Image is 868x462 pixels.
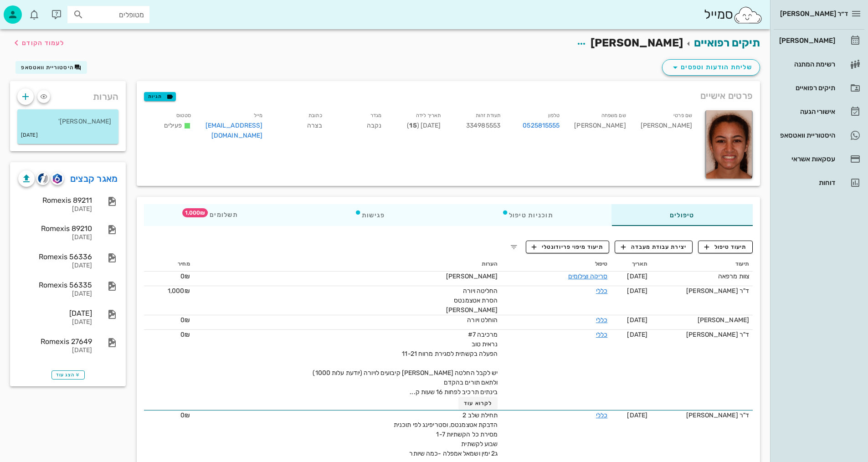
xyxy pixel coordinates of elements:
[694,36,760,49] a: תיקים רפואיים
[18,196,92,205] div: Romexis 89211
[700,88,753,103] span: פרטים אישיים
[774,77,864,99] a: תיקים רפואיים
[673,113,692,118] small: שם פרטי
[18,205,92,213] div: [DATE]
[777,108,835,115] div: אישורי הגעה
[655,286,749,296] div: ד"ר [PERSON_NAME]
[180,272,190,280] span: 0₪
[18,337,92,346] div: Romexis 27649
[144,257,193,272] th: מחיר
[25,117,111,127] p: [PERSON_NAME]'
[56,372,80,378] span: הצג עוד
[651,257,753,272] th: תיעוד
[11,35,64,51] button: לעמוד הקודם
[596,316,607,324] a: כללי
[36,172,49,185] button: cliniview logo
[777,155,835,163] div: עסקאות אשראי
[21,130,38,140] small: [DATE]
[182,208,208,217] span: תג
[615,241,693,253] button: יצירת עבודת מעבדה
[70,171,118,186] a: מאגר קבצים
[329,108,389,146] div: נקבה
[627,287,647,295] span: [DATE]
[370,113,381,118] small: מגדר
[655,272,749,281] div: צוות מרפאה
[523,121,560,131] a: 0525815555
[627,331,647,339] span: [DATE]
[18,234,92,241] div: [DATE]
[51,370,85,380] button: הצג עוד
[164,122,182,129] span: פעילים
[662,59,760,76] button: שליחת הודעות וטפסים
[416,113,441,118] small: תאריך לידה
[704,5,763,25] div: סמייל
[777,179,835,186] div: דוחות
[467,316,498,324] span: הוחלט ויורה
[176,113,191,118] small: סטטוס
[18,290,92,298] div: [DATE]
[18,347,92,354] div: [DATE]
[18,281,92,289] div: Romexis 56335
[777,84,835,92] div: תיקים רפואיים
[21,64,74,71] span: היסטוריית וואטסאפ
[591,36,683,49] span: [PERSON_NAME]
[446,272,498,280] span: [PERSON_NAME]
[774,124,864,146] a: היסטוריית וואטסאפ
[733,6,763,24] img: SmileCloud logo
[627,411,647,419] span: [DATE]
[532,243,603,251] span: תיעוד מיפוי פריודונטלי
[27,7,32,13] span: תג
[466,122,500,129] span: 334985553
[621,243,687,251] span: יצירת עבודת מעבדה
[633,108,699,146] div: [PERSON_NAME]
[38,173,48,184] img: cliniview logo
[611,204,753,226] div: טיפולים
[144,92,176,101] button: תגיות
[296,204,443,226] div: פגישות
[307,122,322,129] span: בצרה
[10,81,126,108] div: הערות
[670,62,752,73] span: שליחת הודעות וטפסים
[458,397,498,410] button: לקרוא עוד
[777,132,835,139] div: היסטוריית וואטסאפ
[180,411,190,419] span: 0₪
[627,272,647,280] span: [DATE]
[567,108,633,146] div: [PERSON_NAME]
[168,287,190,295] span: 1,000₪
[655,330,749,339] div: ד"ר [PERSON_NAME]
[698,241,753,253] button: תיעוד טיפול
[774,30,864,51] a: [PERSON_NAME]
[476,113,500,118] small: תעודת זהות
[202,212,238,218] span: תשלומים
[655,315,749,325] div: [PERSON_NAME]
[180,316,190,324] span: 0₪
[205,122,263,139] a: [EMAIL_ADDRESS][DOMAIN_NAME]
[568,272,607,280] a: סריקה וצילומים
[308,113,322,118] small: כתובת
[774,148,864,170] a: עסקאות אשראי
[596,287,607,295] a: כללי
[611,257,651,272] th: תאריך
[18,309,92,318] div: [DATE]
[443,204,611,226] div: תוכניות טיפול
[409,122,416,129] strong: 15
[148,92,172,101] span: תגיות
[15,61,87,74] button: היסטוריית וואטסאפ
[774,53,864,75] a: רשימת המתנה
[548,113,560,118] small: טלפון
[51,172,64,185] button: romexis logo
[22,39,64,47] span: לעמוד הקודם
[18,224,92,233] div: Romexis 89210
[194,257,502,272] th: הערות
[254,113,262,118] small: מייל
[501,257,611,272] th: טיפול
[180,331,190,339] span: 0₪
[596,331,607,339] a: כללי
[18,252,92,261] div: Romexis 56336
[774,101,864,123] a: אישורי הגעה
[704,243,747,251] span: תיעוד טיפול
[774,172,864,194] a: דוחות
[407,122,441,129] span: [DATE] ( )
[53,174,62,184] img: romexis logo
[596,411,607,419] a: כללי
